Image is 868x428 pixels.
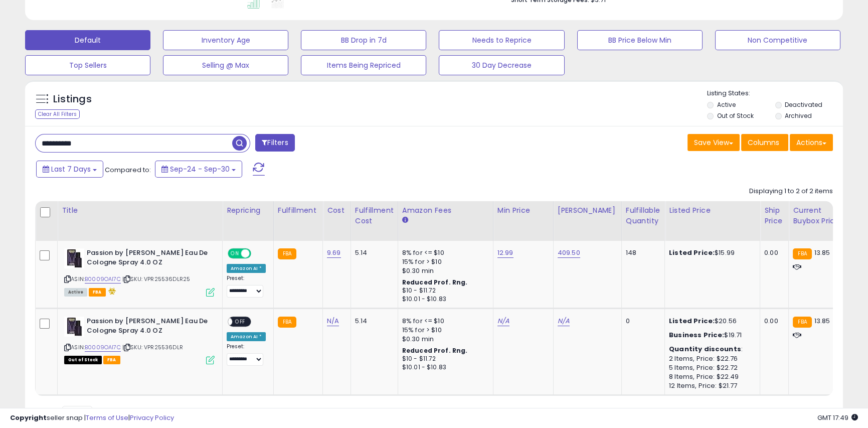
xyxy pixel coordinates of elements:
[227,343,266,366] div: Preset:
[229,249,241,258] span: ON
[402,335,485,344] div: $0.30 min
[278,248,296,259] small: FBA
[87,317,209,338] b: Passion by [PERSON_NAME] Eau De Cologne Spray 4.0 OZ
[232,318,248,326] span: OFF
[577,30,703,50] button: BB Price Below Min
[497,205,549,216] div: Min Price
[155,161,242,178] button: Sep-24 - Sep-30
[439,55,564,75] button: 30 Day Decrease
[402,355,485,363] div: $10 - $11.72
[785,111,812,120] label: Archived
[558,316,570,326] a: N/A
[227,205,269,216] div: Repricing
[764,317,781,326] div: 0.00
[87,248,209,269] b: Passion by [PERSON_NAME] Eau De Cologne Spray 4.0 OZ
[402,317,485,326] div: 8% for <= $10
[227,264,266,273] div: Amazon AI *
[327,316,339,326] a: N/A
[53,92,92,106] h5: Listings
[814,248,830,257] span: 13.85
[558,248,580,258] a: 409.50
[62,205,218,216] div: Title
[669,331,752,340] div: $19.71
[278,317,296,328] small: FBA
[10,413,47,422] strong: Copyright
[278,205,318,216] div: Fulfillment
[402,326,485,335] div: 15% for > $10
[35,109,80,119] div: Clear All Filters
[669,248,715,257] b: Listed Price:
[669,317,752,326] div: $20.56
[227,275,266,298] div: Preset:
[327,205,346,216] div: Cost
[497,316,509,326] a: N/A
[669,344,741,354] b: Quantity discounts
[25,30,150,50] button: Default
[793,317,811,328] small: FBA
[105,165,151,175] span: Compared to:
[327,248,341,258] a: 9.69
[669,316,715,326] b: Listed Price:
[785,100,822,109] label: Deactivated
[687,134,740,151] button: Save View
[669,363,752,372] div: 5 Items, Price: $22.72
[402,205,489,216] div: Amazon Fees
[717,100,735,109] label: Active
[669,372,752,381] div: 8 Items, Price: $22.49
[626,248,657,257] div: 148
[669,248,752,257] div: $15.99
[301,55,426,75] button: Items Being Repriced
[64,248,84,268] img: 41xSeok6RqL._SL40_.jpg
[301,30,426,50] button: BB Drop in 7d
[402,346,468,355] b: Reduced Prof. Rng.
[817,413,858,422] span: 2025-10-8 17:49 GMT
[51,164,91,174] span: Last 7 Days
[106,288,116,295] i: hazardous material
[793,248,811,259] small: FBA
[130,413,174,422] a: Privacy Policy
[402,248,485,257] div: 8% for <= $10
[669,205,756,216] div: Listed Price
[122,343,183,351] span: | SKU: VPR25536DLR
[715,30,840,50] button: Non Competitive
[64,317,215,363] div: ASIN:
[355,248,390,257] div: 5.14
[669,354,752,363] div: 2 Items, Price: $22.76
[764,248,781,257] div: 0.00
[103,356,120,364] span: FBA
[36,161,103,178] button: Last 7 Days
[669,330,724,340] b: Business Price:
[402,295,485,304] div: $10.01 - $10.83
[741,134,788,151] button: Columns
[355,317,390,326] div: 5.14
[25,55,150,75] button: Top Sellers
[170,164,230,174] span: Sep-24 - Sep-30
[89,288,106,297] span: FBA
[64,248,215,296] div: ASIN:
[748,137,779,148] span: Columns
[355,205,394,226] div: Fulfillment Cost
[64,317,84,337] img: 41xSeok6RqL._SL40_.jpg
[558,205,617,216] div: [PERSON_NAME]
[402,216,408,225] small: Amazon Fees.
[497,248,513,258] a: 12.99
[402,266,485,275] div: $0.30 min
[250,249,266,258] span: OFF
[669,345,752,354] div: :
[793,205,844,226] div: Current Buybox Price
[163,30,288,50] button: Inventory Age
[626,205,660,226] div: Fulfillable Quantity
[669,381,752,390] div: 12 Items, Price: $21.77
[402,257,485,266] div: 15% for > $10
[163,55,288,75] button: Selling @ Max
[814,316,830,326] span: 13.85
[10,413,174,423] div: seller snap | |
[402,278,468,287] b: Reduced Prof. Rng.
[122,275,190,283] span: | SKU: VPR25536DLR25
[717,111,753,120] label: Out of Stock
[790,134,833,151] button: Actions
[749,187,833,196] div: Displaying 1 to 2 of 2 items
[255,134,294,152] button: Filters
[85,343,121,352] a: B0009OAI7C
[64,356,102,364] span: All listings that are currently out of stock and unavailable for purchase on Amazon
